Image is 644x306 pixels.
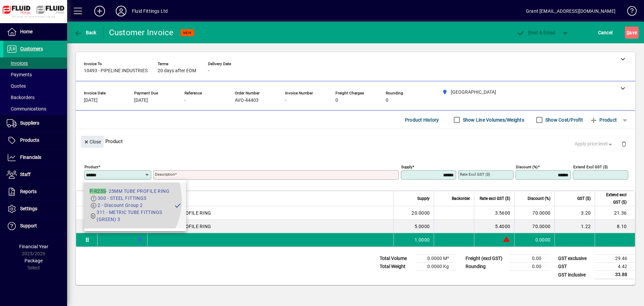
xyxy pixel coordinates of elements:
[595,220,635,233] td: 8.10
[596,27,614,39] button: Cancel
[20,155,41,160] span: Financials
[554,206,595,220] td: 3.20
[478,210,510,216] div: 3.5600
[480,195,510,202] span: Rate excl GST ($)
[517,30,555,35] span: ost & Email
[599,191,627,206] span: Extend excl GST ($)
[76,129,635,154] div: Product
[3,115,67,132] a: Suppliers
[72,27,98,39] button: Back
[415,236,430,243] span: 1.0000
[460,172,490,177] mat-label: Rate excl GST ($)
[155,180,393,187] mat-error: Required
[3,69,67,80] a: Payments
[514,206,554,220] td: 70.0000
[376,263,417,271] td: Total Weight
[102,195,110,202] span: Item
[625,27,639,39] button: Save
[401,165,412,169] mat-label: Supply
[20,223,37,228] span: Support
[110,5,132,17] button: Profile
[415,223,430,230] span: 5.0000
[595,263,635,271] td: 4.42
[417,195,430,202] span: Supply
[417,263,457,271] td: 0.0000 Kg
[67,27,104,39] app-page-header-button: Back
[335,98,338,103] span: 0
[555,263,595,271] td: GST
[84,136,101,147] span: Close
[573,165,608,169] mat-label: Extend excl GST ($)
[514,233,554,247] td: 0.0000
[20,46,43,51] span: Customers
[85,165,98,169] mat-label: Product
[152,223,211,230] span: 20MM TUBE PROFILE RING
[528,195,550,202] span: Discount (%)
[155,172,175,177] mat-label: Description
[526,6,615,16] div: Grant [EMAIL_ADDRESS][DOMAIN_NAME]
[7,60,28,66] span: Invoices
[124,209,131,217] span: AUCKLAND
[402,114,442,126] button: Product History
[79,138,105,144] app-page-header-button: Close
[7,95,35,100] span: Backorders
[544,117,583,123] label: Show Cost/Profit
[3,24,67,40] a: Home
[19,244,48,249] span: Financial Year
[20,120,39,126] span: Suppliers
[616,136,632,152] button: Delete
[577,195,591,202] span: GST ($)
[412,210,430,216] span: 20.0000
[462,255,509,263] td: Freight (excl GST)
[132,6,168,16] div: Fluid Fittings Ltd
[478,223,510,230] div: 5.4000
[509,263,549,271] td: 0.00
[81,136,104,148] button: Close
[20,206,37,211] span: Settings
[516,165,538,169] mat-label: Discount (%)
[555,271,595,279] td: GST inclusive
[7,83,26,89] span: Quotes
[136,236,143,244] span: AUCKLAND
[158,68,196,74] span: 20 days after EOM
[102,210,118,216] div: P-R16S
[235,98,259,103] span: AVO-44403
[84,68,148,74] span: 10493 - PIPELINE INDUSTRIES
[3,57,67,69] a: Invoices
[20,29,33,34] span: Home
[89,5,110,17] button: Add
[627,27,637,38] span: ave
[555,255,595,263] td: GST exclusive
[3,92,67,103] a: Backorders
[3,103,67,115] a: Communications
[595,255,635,263] td: 29.46
[405,115,439,125] span: Product History
[3,218,67,234] a: Support
[554,220,595,233] td: 1.22
[285,98,286,103] span: -
[74,30,97,35] span: Back
[417,255,457,263] td: 0.0000 M³
[152,195,172,202] span: Description
[528,30,531,35] span: P
[598,27,613,38] span: Cancel
[152,210,211,216] span: 16MM TUBE PROFILE RING
[513,27,559,39] button: Post & Email
[386,98,388,103] span: 0
[3,132,67,149] a: Products
[514,220,554,233] td: 70.0000
[109,27,174,38] div: Customer Invoice
[134,98,148,103] span: [DATE]
[616,141,632,147] app-page-header-button: Delete
[3,183,67,200] a: Reports
[7,72,32,77] span: Payments
[208,68,209,74] span: -
[3,80,67,92] a: Quotes
[595,271,635,279] td: 33.88
[622,1,636,23] a: Knowledge Base
[3,149,67,166] a: Financials
[102,223,118,230] div: P-R20S
[124,223,131,230] span: AUCKLAND
[595,206,635,220] td: 21.36
[452,195,470,202] span: Backorder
